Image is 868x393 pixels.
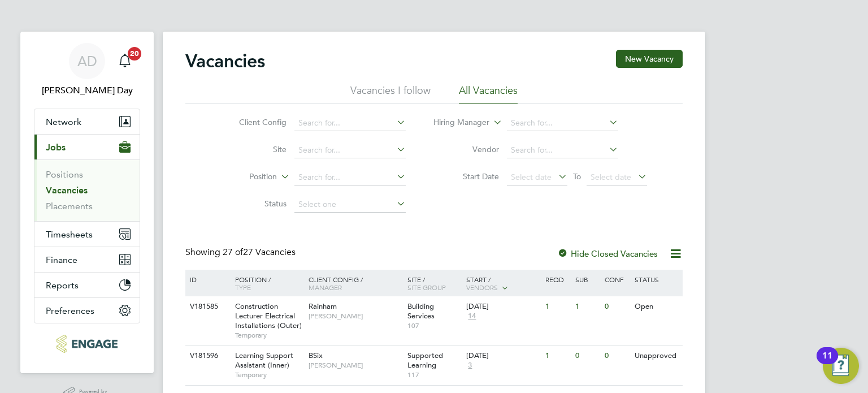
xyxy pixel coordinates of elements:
[822,356,832,370] div: 11
[114,43,136,79] a: 20
[602,270,631,289] div: Conf
[185,50,265,72] h2: Vacancies
[223,247,243,258] span: 27 of
[306,270,405,297] div: Client Config /
[294,115,406,131] input: Search for...
[507,142,618,158] input: Search for...
[235,370,303,379] span: Temporary
[222,144,287,154] label: Site
[405,270,464,297] div: Site /
[350,84,431,104] li: Vacancies I follow
[434,144,499,154] label: Vendor
[309,312,402,321] span: [PERSON_NAME]
[294,197,406,213] input: Select one
[77,54,97,68] span: AD
[407,283,446,292] span: Site Group
[222,117,287,127] label: Client Config
[46,305,94,316] span: Preferences
[309,361,402,370] span: [PERSON_NAME]
[46,142,66,153] span: Jobs
[128,47,141,61] span: 20
[570,169,584,184] span: To
[223,247,296,258] span: 27 Vacancies
[542,270,572,289] div: Reqd
[34,335,140,353] a: Go to home page
[20,32,154,373] nav: Main navigation
[632,270,681,289] div: Status
[407,351,443,370] span: Supported Learning
[187,346,227,366] div: V181596
[542,346,572,366] div: 1
[466,283,498,292] span: Vendors
[602,296,631,317] div: 0
[463,270,542,298] div: Start /
[34,273,140,297] button: Reports
[235,351,293,370] span: Learning Support Assistant (Inner)
[434,171,499,182] label: Start Date
[34,222,140,247] button: Timesheets
[557,248,658,259] label: Hide Closed Vacancies
[309,351,323,360] span: BSix
[466,351,540,361] div: [DATE]
[34,247,140,272] button: Finance
[34,84,140,97] span: Amie Day
[46,116,81,127] span: Network
[632,296,681,317] div: Open
[616,50,683,68] button: New Vacancy
[185,247,298,258] div: Showing
[235,283,251,292] span: Type
[572,296,602,317] div: 1
[511,172,552,182] span: Select date
[235,331,303,340] span: Temporary
[46,169,83,180] a: Positions
[227,270,306,297] div: Position /
[34,109,140,134] button: Network
[632,346,681,366] div: Unapproved
[212,171,277,183] label: Position
[187,270,227,289] div: ID
[309,283,342,292] span: Manager
[235,301,302,330] span: Construction Lecturer Electrical Installations (Outer)
[46,229,93,240] span: Timesheets
[407,370,461,379] span: 117
[424,117,489,128] label: Hiring Manager
[507,115,618,131] input: Search for...
[466,361,474,370] span: 3
[466,302,540,312] div: [DATE]
[459,84,518,104] li: All Vacancies
[222,198,287,209] label: Status
[34,43,140,97] a: AD[PERSON_NAME] Day
[823,348,859,384] button: Open Resource Center, 11 new notifications
[46,254,77,265] span: Finance
[57,335,117,353] img: morganhunt-logo-retina.png
[34,135,140,159] button: Jobs
[407,301,435,321] span: Building Services
[572,346,602,366] div: 0
[34,298,140,323] button: Preferences
[294,142,406,158] input: Search for...
[309,301,337,311] span: Rainham
[542,296,572,317] div: 1
[34,159,140,221] div: Jobs
[466,312,478,321] span: 14
[46,280,79,291] span: Reports
[591,172,631,182] span: Select date
[46,185,88,196] a: Vacancies
[187,296,227,317] div: V181585
[294,170,406,185] input: Search for...
[602,346,631,366] div: 0
[572,270,602,289] div: Sub
[46,201,93,211] a: Placements
[407,321,461,330] span: 107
